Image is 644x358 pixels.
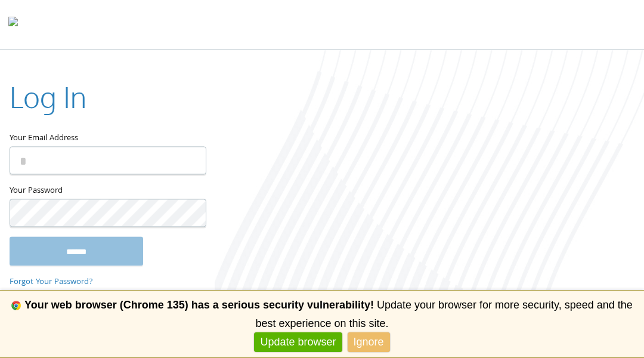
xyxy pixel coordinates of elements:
[10,77,86,117] h2: Log In
[10,184,205,199] label: Your Password
[348,332,390,352] a: Ignore
[10,276,93,289] a: Forgot Your Password?
[254,332,342,352] a: Update browser
[255,299,632,329] span: Update your browser for more security, speed and the best experience on this site.
[24,299,374,311] b: Your web browser (Chrome 135) has a serious security vulnerability!
[8,13,18,36] img: todyl-logo-dark.svg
